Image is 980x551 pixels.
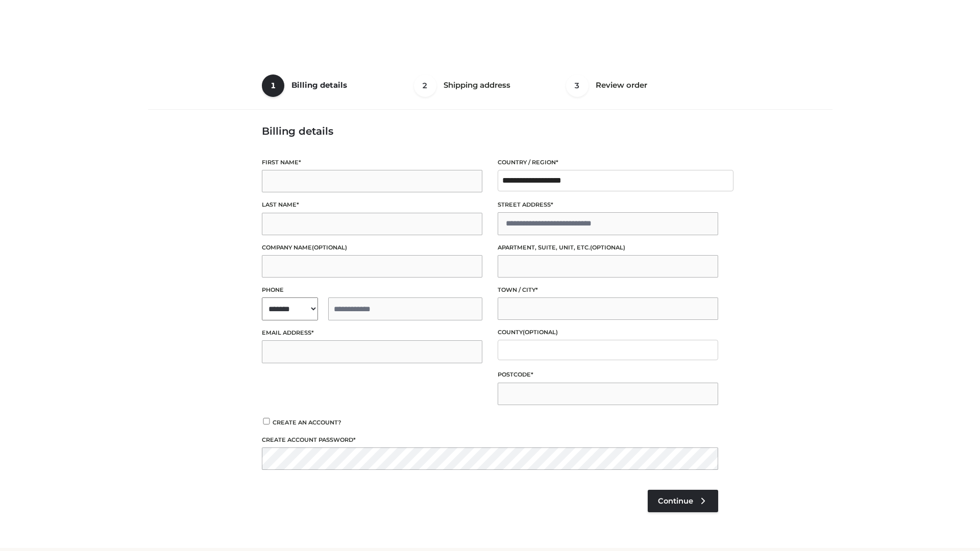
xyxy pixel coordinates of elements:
span: Shipping address [444,80,510,90]
label: County [498,328,718,337]
label: Company name [262,243,482,253]
span: (optional) [590,244,625,251]
label: Country / Region [498,158,718,167]
span: (optional) [523,329,558,336]
span: Billing details [291,80,347,90]
span: Create an account? [273,419,341,426]
label: Street address [498,200,718,210]
span: Continue [658,496,693,506]
label: Postcode [498,370,718,380]
label: Phone [262,285,482,295]
input: Create an account? [262,418,271,424]
h3: Billing details [262,125,718,137]
label: Email address [262,328,482,338]
span: (optional) [312,244,347,251]
label: Town / City [498,285,718,295]
label: First name [262,158,482,167]
span: Review order [596,80,647,90]
label: Create account password [262,435,718,445]
label: Last name [262,200,482,210]
label: Apartment, suite, unit, etc. [498,243,718,253]
span: 1 [262,74,284,97]
span: 3 [566,74,589,97]
a: Continue [648,490,718,512]
span: 2 [414,74,436,97]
